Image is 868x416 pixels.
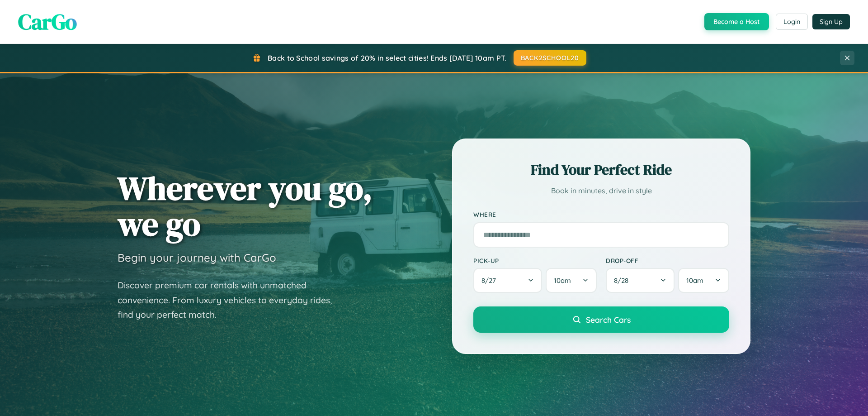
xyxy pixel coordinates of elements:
p: Book in minutes, drive in style [473,184,729,197]
h1: Wherever you go, we go [118,170,373,242]
span: 10am [686,276,703,285]
span: 10am [554,276,571,285]
label: Drop-off [606,257,729,264]
p: Discover premium car rentals with unmatched convenience. From luxury vehicles to everyday rides, ... [118,278,344,322]
span: 8 / 28 [614,276,633,285]
h3: Begin your journey with CarGo [118,251,276,264]
span: Search Cars [586,315,631,325]
span: 8 / 27 [481,276,500,285]
button: 8/27 [473,268,542,293]
button: Search Cars [473,306,729,333]
button: Become a Host [704,13,769,30]
button: Login [776,14,808,30]
span: CarGo [18,7,77,37]
button: 8/28 [606,268,675,293]
button: 10am [678,268,729,293]
label: Where [473,211,729,219]
span: Back to School savings of 20% in select cities! Ends [DATE] 10am PT. [268,53,506,62]
button: 10am [546,268,597,293]
button: BACK2SCHOOL20 [514,50,586,66]
button: Sign Up [812,14,850,29]
label: Pick-up [473,257,597,264]
h2: Find Your Perfect Ride [473,160,729,180]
